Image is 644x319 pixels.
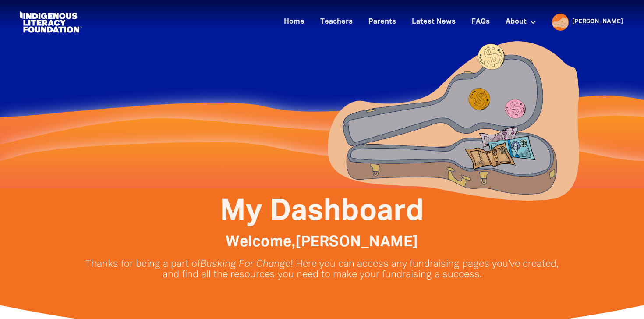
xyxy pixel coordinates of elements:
[315,15,358,29] a: Teachers
[200,260,290,269] em: Busking For Change
[572,19,623,25] a: [PERSON_NAME]
[220,198,424,226] span: My Dashboard
[407,15,461,29] a: Latest News
[363,15,401,29] a: Parents
[500,15,541,29] a: About
[466,15,495,29] a: FAQs
[226,236,418,249] span: Welcome, [PERSON_NAME]
[85,259,559,280] p: Thanks for being a part of ! Here you can access any fundraising pages you've created, and find a...
[279,15,310,29] a: Home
